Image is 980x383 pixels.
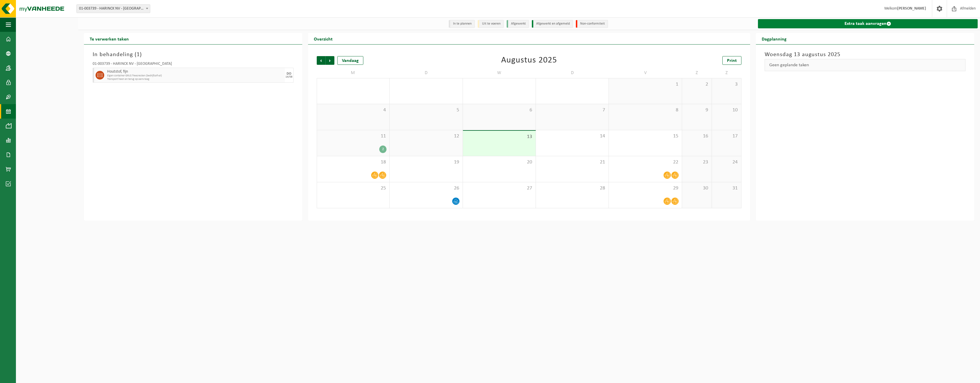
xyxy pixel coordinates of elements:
[317,68,390,78] td: M
[308,33,338,44] h2: Overzicht
[463,68,536,78] td: W
[393,107,459,113] span: 5
[337,56,363,65] div: Vandaag
[539,133,606,139] span: 14
[317,56,325,65] span: Vorige
[107,69,283,74] span: Houtstof, fijn
[758,19,978,28] a: Extra taak aanvragen
[539,159,606,165] span: 21
[107,74,283,78] span: Eigen container GRIJS freesresten (bedrijfsafval)
[379,146,386,153] div: 2
[685,107,709,113] span: 9
[84,33,135,44] h2: Te verwerken taken
[612,107,679,113] span: 8
[466,107,533,113] span: 6
[320,159,386,165] span: 18
[712,68,742,78] td: Z
[756,33,792,44] h2: Dagplanning
[539,107,606,113] span: 7
[326,56,334,65] span: Volgende
[393,133,459,139] span: 12
[393,159,459,165] span: 19
[93,62,294,68] div: 01-003739 - HARINCK NV - [GEOGRAPHIC_DATA]
[612,159,679,165] span: 22
[539,185,606,191] span: 28
[685,159,709,165] span: 23
[285,76,292,78] div: 14/08
[287,72,291,76] div: DO
[765,59,966,71] div: Geen geplande taken
[532,20,573,28] li: Afgewerkt en afgemeld
[612,133,679,139] span: 15
[466,134,533,140] span: 13
[466,159,533,165] span: 20
[393,185,459,191] span: 26
[722,56,741,65] a: Print
[715,107,739,113] span: 10
[685,133,709,139] span: 16
[612,81,679,88] span: 1
[466,185,533,191] span: 27
[77,5,150,13] span: 01-003739 - HARINCK NV - WIELSBEKE
[390,68,463,78] td: D
[320,185,386,191] span: 25
[478,20,504,28] li: Uit te voeren
[320,133,386,139] span: 11
[609,68,682,78] td: V
[107,78,283,81] span: Transport heen en terug op aanvraag
[765,50,966,59] h3: Woensdag 13 augustus 2025
[715,185,739,191] span: 31
[727,58,737,63] span: Print
[897,6,926,11] strong: [PERSON_NAME]
[137,52,140,58] span: 1
[715,133,739,139] span: 17
[536,68,609,78] td: D
[715,159,739,165] span: 24
[576,20,608,28] li: Non-conformiteit
[320,107,386,113] span: 4
[685,81,709,88] span: 2
[685,185,709,191] span: 30
[76,4,150,13] span: 01-003739 - HARINCK NV - WIELSBEKE
[612,185,679,191] span: 29
[501,56,557,65] div: Augustus 2025
[507,20,529,28] li: Afgewerkt
[93,50,294,59] h3: In behandeling ( )
[449,20,475,28] li: In te plannen
[682,68,712,78] td: Z
[715,81,739,88] span: 3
